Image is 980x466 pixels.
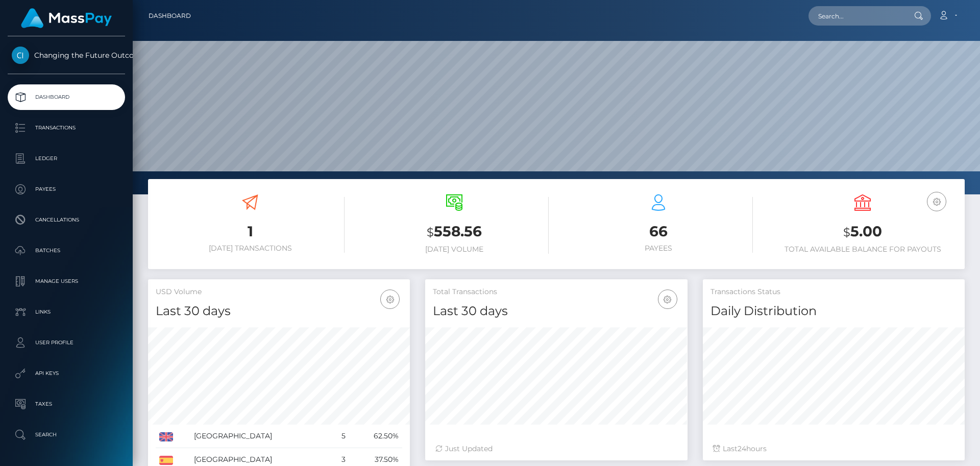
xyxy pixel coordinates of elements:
input: Search... [808,6,904,26]
h3: 558.56 [360,221,549,242]
h6: [DATE] Volume [360,245,549,254]
p: Transactions [12,120,121,136]
h4: Last 30 days [433,302,679,320]
a: Payees [8,176,125,202]
a: Dashboard [149,5,191,27]
a: Dashboard [8,84,125,110]
p: Manage Users [12,274,121,289]
td: 62.50% [349,425,402,448]
p: User Profile [12,335,121,350]
h6: [DATE] Transactions [156,244,345,253]
p: Batches [12,243,121,258]
a: Transactions [8,115,125,141]
h4: Last 30 days [156,302,402,320]
h3: 66 [564,221,753,241]
td: 5 [331,425,349,448]
div: Last hours [713,443,954,454]
img: ES.png [159,456,173,465]
h5: Transactions Status [710,287,957,297]
h6: Total Available Balance for Payouts [768,245,957,254]
p: Ledger [12,151,121,166]
h3: 5.00 [768,221,957,242]
p: Links [12,304,121,320]
div: Just Updated [435,443,677,454]
img: Changing the Future Outcome Inc [12,47,29,64]
a: Manage Users [8,269,125,294]
p: Cancellations [12,212,121,228]
a: Batches [8,238,125,263]
a: User Profile [8,330,125,356]
span: Changing the Future Outcome Inc [8,51,125,60]
small: $ [843,225,850,239]
p: Search [12,427,121,442]
a: Links [8,299,125,325]
p: API Keys [12,366,121,381]
h6: Payees [564,244,753,253]
a: Cancellations [8,207,125,233]
a: Ledger [8,146,125,171]
h4: Daily Distribution [710,302,957,320]
span: 24 [738,444,746,453]
h5: USD Volume [156,287,402,297]
p: Taxes [12,396,121,412]
a: API Keys [8,361,125,386]
p: Dashboard [12,90,121,105]
td: [GEOGRAPHIC_DATA] [190,425,331,448]
h3: 1 [156,221,345,241]
a: Search [8,422,125,448]
small: $ [427,225,434,239]
a: Taxes [8,391,125,417]
img: GB.png [159,432,173,441]
h5: Total Transactions [433,287,679,297]
img: MassPay Logo [21,8,112,28]
p: Payees [12,182,121,197]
